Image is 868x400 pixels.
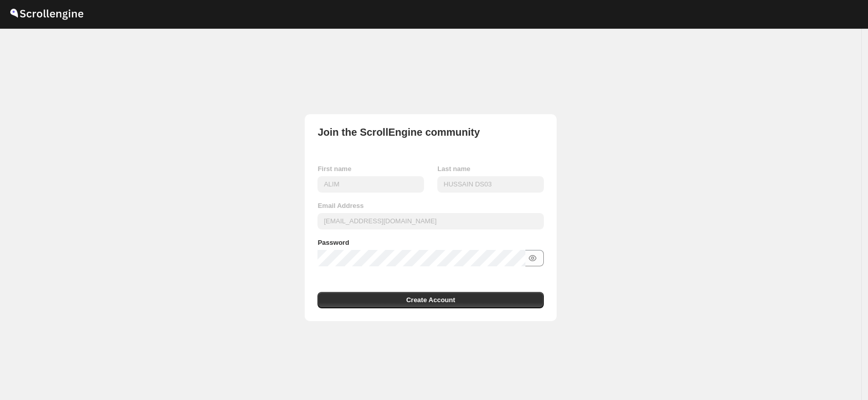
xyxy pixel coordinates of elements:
[317,127,480,137] div: Join the ScrollEngine community
[406,295,455,305] span: Create Account
[437,165,470,173] b: Last name
[317,239,349,246] b: Password
[317,202,364,209] b: Email Address
[317,165,351,173] b: First name
[317,292,543,308] button: Create Account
